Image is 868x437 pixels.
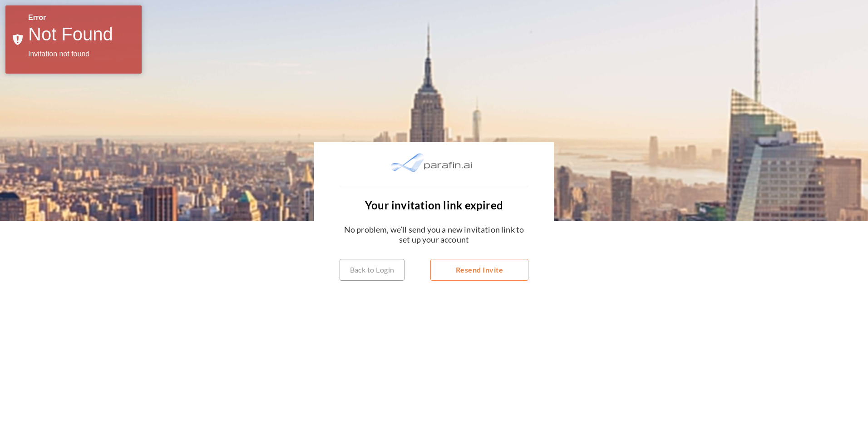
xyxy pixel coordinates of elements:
button: Back to Login [340,259,404,281]
p: No problem, we’ll send you a new invitation link to set up your account [340,224,528,244]
button: Resend Invite [430,259,528,281]
p: Your invitation link expired [340,197,528,214]
p: Invitation not found [28,49,135,60]
h1: Not Found [28,23,135,45]
div: Error [28,12,135,23]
